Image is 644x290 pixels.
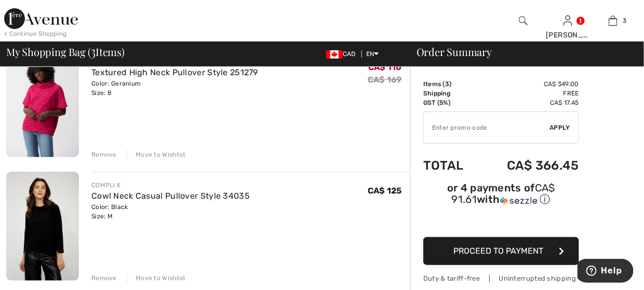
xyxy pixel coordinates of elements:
[6,47,125,57] span: My Shopping Bag ( Items)
[591,15,635,27] a: 3
[6,48,79,157] img: Textured High Neck Pullover Style 251279
[546,30,590,40] div: [PERSON_NAME]
[4,8,78,29] img: 1ère Avenue
[91,67,258,77] a: Textured High Neck Pullover Style 251279
[423,148,479,183] td: Total
[424,112,550,143] input: Promo code
[609,15,618,27] img: My Bag
[423,183,579,210] div: or 4 payments ofCA$ 91.61withSezzle Click to learn more about Sezzle
[423,79,479,89] td: Items ( )
[326,50,343,59] img: Canadian Dollar
[623,16,626,25] span: 3
[4,29,67,38] div: < Continue Shopping
[404,47,638,57] div: Order Summary
[445,80,449,88] span: 3
[423,183,579,206] div: or 4 payments of with
[479,98,579,107] td: CA$ 17.45
[91,150,117,159] div: Remove
[423,273,579,283] div: Duty & tariff-free | Uninterrupted shipping
[368,186,402,196] span: CA$ 125
[91,202,250,221] div: Color: Black Size: M
[127,150,186,159] div: Move to Wishlist
[479,79,579,89] td: CA$ 349.00
[423,89,479,98] td: Shipping
[423,98,479,107] td: GST (5%)
[91,79,258,98] div: Color: Geranium Size: 8
[550,123,571,132] span: Apply
[91,44,96,58] span: 3
[563,15,572,27] img: My Info
[326,50,360,58] span: CAD
[91,181,250,190] div: COMPLI K
[519,15,528,27] img: search the website
[368,62,402,72] span: CA$ 110
[479,148,579,183] td: CA$ 366.45
[127,273,186,283] div: Move to Wishlist
[578,259,634,285] iframe: Opens a widget where you can find more information
[91,273,117,283] div: Remove
[366,50,379,58] span: EN
[452,182,555,205] span: CA$ 91.61
[500,196,538,205] img: Sezzle
[423,237,579,265] button: Proceed to Payment
[563,16,572,25] a: Sign In
[479,89,579,98] td: Free
[423,210,579,233] iframe: PayPal-paypal
[6,172,79,281] img: Cowl Neck Casual Pullover Style 34035
[368,75,402,85] s: CA$ 169
[454,246,544,256] span: Proceed to Payment
[91,191,250,201] a: Cowl Neck Casual Pullover Style 34035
